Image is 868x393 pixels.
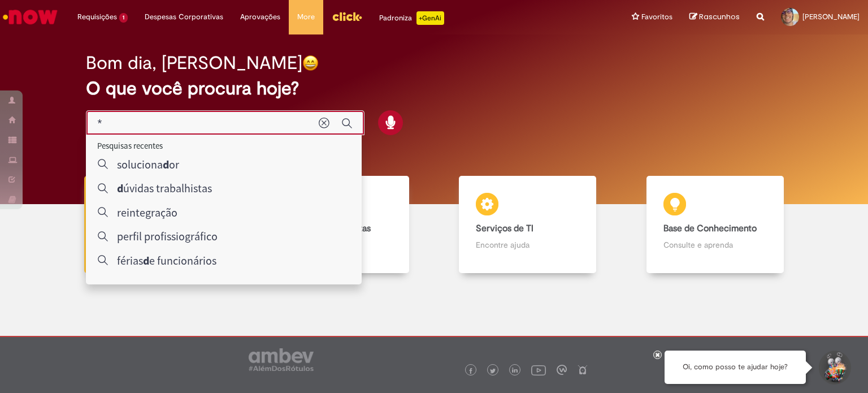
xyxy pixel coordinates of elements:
[302,55,319,71] img: happy-face.png
[240,11,280,23] span: Aprovações
[86,53,302,73] h2: Bom dia, [PERSON_NAME]
[332,8,362,25] img: click_logo_yellow_360x200.png
[468,368,474,374] img: logo_footer_facebook.png
[77,11,117,23] span: Requisições
[249,348,314,371] img: logo_footer_ambev_rotulo_gray.png
[476,223,533,234] b: Serviços de TI
[663,239,767,251] p: Consulte e aprenda
[557,365,567,375] img: logo_footer_workplace.png
[490,368,496,374] img: logo_footer_twitter.png
[802,12,860,21] span: [PERSON_NAME]
[817,351,851,385] button: Iniciar Conversa de Suporte
[86,79,783,98] h2: O que você procura hoje?
[297,11,315,23] span: More
[512,368,518,374] img: logo_footer_linkedin.png
[699,11,740,22] span: Rascunhos
[476,239,579,251] p: Encontre ajuda
[531,362,546,377] img: logo_footer_youtube.png
[379,11,444,25] div: Padroniza
[663,223,757,234] b: Base de Conhecimento
[289,223,371,234] b: Catálogo de Ofertas
[578,365,588,375] img: logo_footer_naosei.png
[145,11,223,23] span: Despesas Corporativas
[119,13,128,23] span: 1
[1,6,59,28] img: ServiceNow
[665,351,806,384] div: Oi, como posso te ajudar hoje?
[59,176,247,274] a: Tirar dúvidas Tirar dúvidas com Lupi Assist e Gen Ai
[416,11,444,25] p: +GenAi
[622,176,809,274] a: Base de Conhecimento Consulte e aprenda
[689,12,740,23] a: Rascunhos
[434,176,622,274] a: Serviços de TI Encontre ajuda
[641,11,672,23] span: Favoritos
